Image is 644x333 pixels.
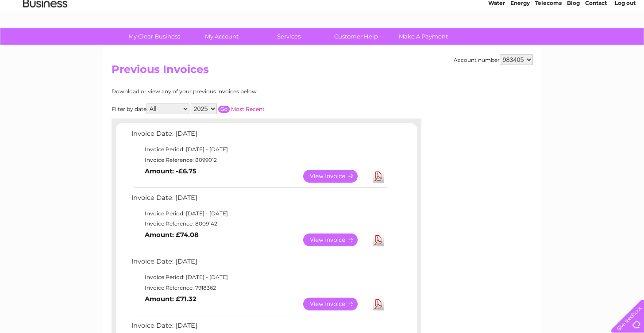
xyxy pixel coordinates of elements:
a: Most Recent [231,106,265,112]
td: Invoice Reference: 7918362 [129,283,388,293]
td: Invoice Period: [DATE] - [DATE] [129,272,388,283]
h2: Previous Invoices [112,63,533,80]
a: Log out [615,38,636,44]
a: Energy [510,38,530,44]
a: Telecoms [535,38,562,44]
a: View [303,233,368,246]
a: Download [373,298,384,310]
a: Water [488,38,505,44]
div: Filter by date [112,103,344,114]
a: Services [252,28,325,45]
a: My Account [185,28,258,45]
td: Invoice Date: [DATE] [129,256,388,272]
a: Blog [567,38,580,44]
b: Amount: -£6.75 [145,167,197,175]
td: Invoice Date: [DATE] [129,128,388,144]
td: Invoice Date: [DATE] [129,192,388,208]
a: 0333 014 3131 [477,4,538,15]
td: Invoice Reference: 8099012 [129,155,388,165]
a: Contact [585,38,607,44]
a: Customer Help [320,28,393,45]
div: Download or view any of your previous invoices below. [112,88,344,95]
a: Make A Payment [387,28,460,45]
td: Invoice Period: [DATE] - [DATE] [129,144,388,155]
td: Invoice Reference: 8009142 [129,218,388,229]
a: View [303,170,368,183]
a: Download [373,170,384,183]
img: logo.png [23,23,68,50]
div: Clear Business is a trading name of Verastar Limited (registered in [GEOGRAPHIC_DATA] No. 3667643... [113,5,532,43]
a: Download [373,233,384,246]
a: My Clear Business [118,28,191,45]
a: View [303,298,368,310]
td: Invoice Period: [DATE] - [DATE] [129,208,388,219]
div: Account number [454,54,533,65]
b: Amount: £71.32 [145,295,197,303]
b: Amount: £74.08 [145,231,199,239]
